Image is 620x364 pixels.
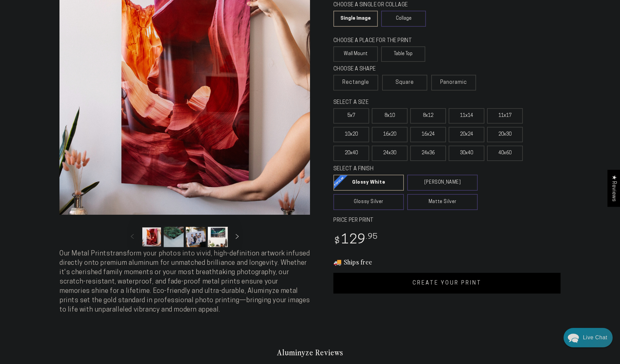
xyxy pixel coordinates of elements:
[410,127,446,142] label: 16x24
[333,146,369,161] label: 20x40
[186,227,206,247] button: Load image 3 in gallery view
[333,194,404,210] a: Glossy Silver
[230,229,245,244] button: Slide right
[334,237,340,246] span: $
[372,146,408,161] label: 24x30
[333,37,419,45] legend: CHOOSE A PLACE FOR THE PRINT
[333,234,378,247] bdi: 129
[440,80,467,85] span: Panoramic
[487,127,523,142] label: 20x30
[607,170,620,207] div: Click to open Judge.me floating reviews tab
[381,11,426,27] a: Collage
[366,233,378,241] sup: .95
[333,1,420,9] legend: CHOOSE A SINGLE OR COLLAGE
[164,227,184,247] button: Load image 2 in gallery view
[410,108,446,124] label: 8x12
[487,146,523,161] label: 40x60
[333,165,462,173] legend: SELECT A FINISH
[449,127,484,142] label: 20x24
[333,175,404,191] a: Glossy White
[333,99,467,107] legend: SELECT A SIZE
[333,257,561,266] h3: 🚚 Ships free
[125,229,140,244] button: Slide left
[333,273,561,294] a: CREATE YOUR PRINT
[381,46,426,62] label: Table Top
[333,127,369,142] label: 10x20
[115,347,505,358] h2: Aluminyze Reviews
[487,108,523,124] label: 11x17
[372,108,408,124] label: 8x10
[407,175,478,191] a: [PERSON_NAME]
[564,328,613,347] div: Chat widget toggle
[333,65,420,73] legend: CHOOSE A SHAPE
[208,227,228,247] button: Load image 4 in gallery view
[372,127,408,142] label: 16x20
[142,227,162,247] button: Load image 1 in gallery view
[407,194,478,210] a: Matte Silver
[396,78,414,86] span: Square
[342,78,369,86] span: Rectangle
[59,250,310,313] span: Our Metal Prints transform your photos into vivid, high-definition artwork infused directly onto ...
[583,328,607,347] div: Contact Us Directly
[333,108,369,124] label: 5x7
[449,146,484,161] label: 30x40
[333,11,378,27] a: Single Image
[449,108,484,124] label: 11x14
[410,146,446,161] label: 24x36
[333,217,561,224] label: PRICE PER PRINT
[333,46,378,62] label: Wall Mount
